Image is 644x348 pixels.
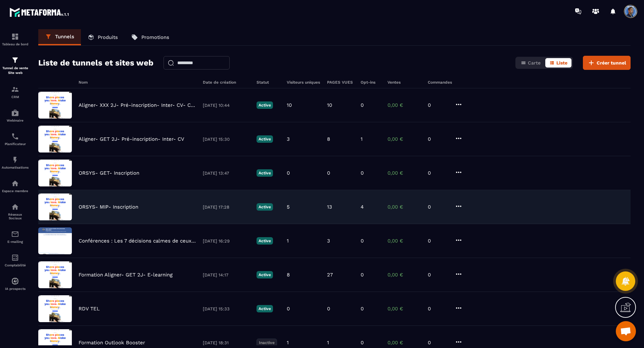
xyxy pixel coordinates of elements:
[38,227,72,254] img: image
[556,60,567,66] span: Liste
[287,272,290,278] p: 8
[2,198,29,225] a: social-networksocial-networkRéseaux Sociaux
[257,271,273,278] p: Active
[141,34,169,40] p: Promotions
[361,238,364,244] p: 0
[361,204,364,210] p: 4
[361,102,364,108] p: 0
[327,306,330,312] p: 0
[125,29,176,45] a: Promotions
[257,135,273,143] p: Active
[9,6,70,18] img: logo
[327,272,333,278] p: 27
[257,169,273,177] p: Active
[203,238,250,244] p: [DATE] 16:29
[2,127,29,151] a: schedulerschedulerPlanificateur
[2,28,29,51] a: formationformationTableau de bord
[2,249,29,272] a: accountantaccountantComptabilité
[287,204,290,210] p: 5
[79,102,196,108] p: Aligner- XXX 2J- Pré-inscription- Inter- CV- Copy
[2,42,29,46] p: Tableau de bord
[327,102,332,108] p: 10
[387,340,421,346] p: 0,00 €
[327,136,330,142] p: 8
[79,80,196,85] h6: Nom
[2,263,29,267] p: Comptabilité
[327,80,354,85] h6: PAGES VUES
[327,340,329,346] p: 1
[428,170,448,176] p: 0
[11,109,19,117] img: automations
[2,51,29,80] a: formationformationTunnel de vente Site web
[428,80,452,85] h6: Commandes
[428,238,448,244] p: 0
[597,59,626,66] span: Créer tunnel
[387,102,421,108] p: 0,00 €
[203,272,250,277] p: [DATE] 14:17
[79,306,100,312] p: RDV TEL
[2,189,29,193] p: Espace membre
[361,306,364,312] p: 0
[327,238,330,244] p: 3
[79,204,138,210] p: ORSYS- MIP- Inscription
[38,295,72,322] img: image
[11,33,19,41] img: formation
[428,204,448,210] p: 0
[79,272,173,278] p: Formation Aligner- GET 2J- E-learning
[583,56,631,70] button: Créer tunnel
[2,66,29,75] p: Tunnel de vente Site web
[11,85,19,93] img: formation
[2,95,29,99] p: CRM
[387,238,421,244] p: 0,00 €
[545,58,571,68] button: Liste
[361,80,381,85] h6: Opt-ins
[387,136,421,142] p: 0,00 €
[98,34,118,40] p: Produits
[2,287,29,291] p: IA prospects
[387,80,421,85] h6: Ventes
[2,104,29,127] a: automationsautomationsWebinaire
[203,80,250,85] h6: Date de création
[287,238,289,244] p: 1
[38,56,153,70] h2: Liste de tunnels et sites web
[79,136,184,142] p: Aligner- GET 2J- Pré-inscription- Inter- CV
[38,261,72,288] img: image
[2,80,29,104] a: formationformationCRM
[387,306,421,312] p: 0,00 €
[2,119,29,122] p: Webinaire
[327,170,330,176] p: 0
[203,171,250,176] p: [DATE] 13:47
[2,151,29,174] a: automationsautomationsAutomatisations
[79,340,145,346] p: Formation Outlook Booster
[81,29,125,45] a: Produits
[2,213,29,220] p: Réseaux Sociaux
[387,272,421,278] p: 0,00 €
[11,179,19,187] img: automations
[287,102,292,108] p: 10
[257,80,280,85] h6: Statut
[203,137,250,142] p: [DATE] 15:30
[428,272,448,278] p: 0
[361,272,364,278] p: 0
[428,102,448,108] p: 0
[428,306,448,312] p: 0
[2,166,29,169] p: Automatisations
[11,230,19,238] img: email
[2,240,29,244] p: E-mailing
[387,204,421,210] p: 0,00 €
[287,136,290,142] p: 3
[11,254,19,262] img: accountant
[11,156,19,164] img: automations
[257,237,273,245] p: Active
[287,340,289,346] p: 1
[203,103,250,108] p: [DATE] 10:44
[38,193,72,220] img: image
[2,142,29,146] p: Planificateur
[79,170,139,176] p: ORSYS- GET- Inscription
[257,305,273,312] p: Active
[203,340,250,345] p: [DATE] 18:31
[428,340,448,346] p: 0
[517,58,545,68] button: Carte
[11,277,19,285] img: automations
[361,170,364,176] p: 0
